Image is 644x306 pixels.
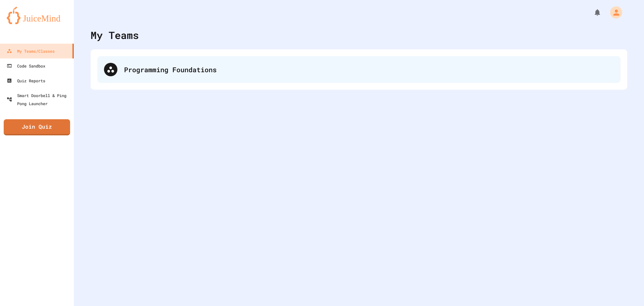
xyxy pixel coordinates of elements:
div: Quiz Reports [7,77,45,85]
div: Programming Foundations [97,56,621,83]
div: My Account [603,5,624,20]
div: My Teams [91,28,139,43]
div: My Teams/Classes [7,47,55,55]
div: Smart Doorbell & Ping Pong Launcher [7,91,71,107]
div: Programming Foundations [124,64,614,75]
div: My Notifications [581,7,603,18]
img: logo-orange.svg [7,7,67,24]
a: Join Quiz [4,119,70,135]
div: Code Sandbox [7,62,45,70]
